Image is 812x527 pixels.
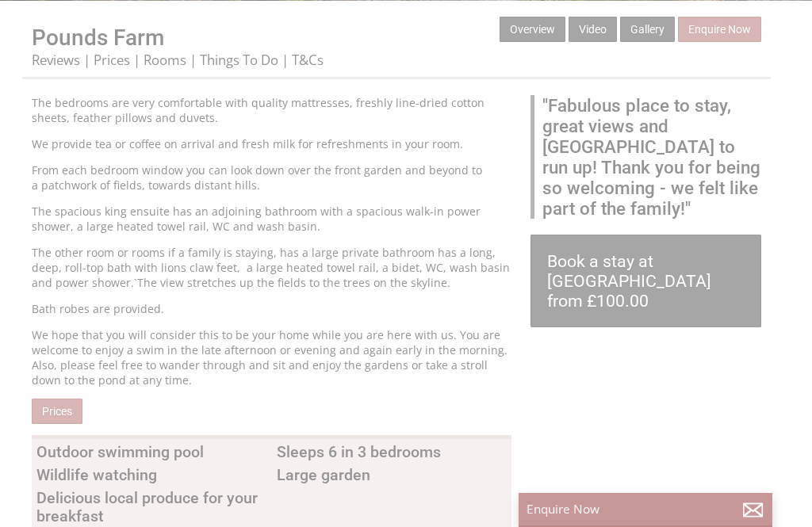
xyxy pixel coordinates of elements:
[678,17,761,42] a: Enquire Now
[500,17,565,42] a: Overview
[200,51,278,69] a: Things To Do
[144,51,186,69] a: Rooms
[527,501,764,517] p: Enquire Now
[530,95,761,219] blockquote: "Fabulous place to stay, great views and [GEOGRAPHIC_DATA] to run up! Thank you for being so welc...
[32,51,80,69] a: Reviews
[32,245,511,290] p: The other room or rooms if a family is staying, has a large private bathroom has a long, deep, ro...
[94,51,130,69] a: Prices
[32,95,511,125] p: The bedrooms are very comfortable with quality mattresses, freshly line-dried cotton sheets, feat...
[272,441,512,464] li: Sleeps 6 in 3 bedrooms
[620,17,675,42] a: Gallery
[530,235,761,327] a: Book a stay at [GEOGRAPHIC_DATA] from £100.00
[32,25,164,51] a: Pounds Farm
[32,136,511,151] p: We provide tea or coffee on arrival and fresh milk for refreshments in your room.
[32,441,272,464] li: Outdoor swimming pool
[32,327,511,388] p: We hope that you will consider this to be your home while you are here with us. You are welcome t...
[32,301,511,316] p: Bath robes are provided.
[32,464,272,487] li: Wildlife watching
[569,17,617,42] a: Video
[292,51,324,69] a: T&Cs
[32,162,511,193] p: From each bedroom window you can look down over the front garden and beyond to a patchwork of fie...
[272,464,512,487] li: Large garden
[32,399,82,424] a: Prices
[32,204,511,234] p: The spacious king ensuite has an adjoining bathroom with a spacious walk-in power shower, a large...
